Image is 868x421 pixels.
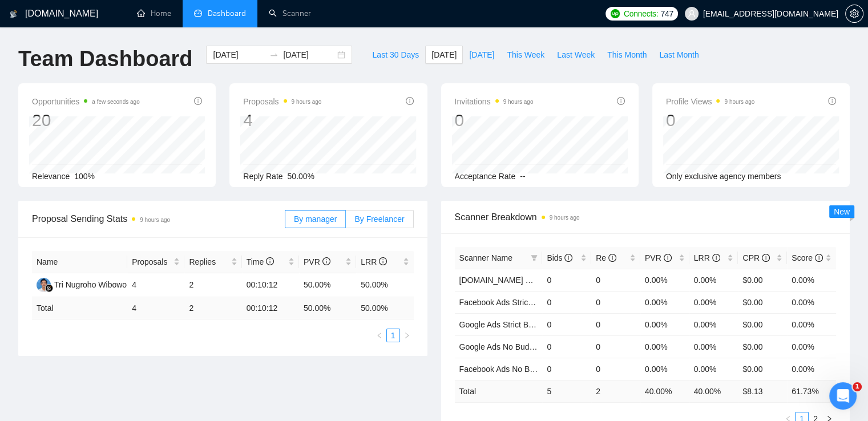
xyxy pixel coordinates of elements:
[845,5,863,23] button: setting
[724,99,754,105] time: 9 hours ago
[846,9,863,18] span: setting
[469,48,494,61] span: [DATE]
[853,382,862,391] span: 1
[591,335,640,358] td: 0
[507,48,544,61] span: This Week
[787,269,836,291] td: 0.00%
[463,46,500,64] button: [DATE]
[356,297,413,319] td: 50.00 %
[74,172,95,181] span: 100%
[37,278,51,292] img: TN
[127,297,184,319] td: 4
[459,253,512,262] span: Scanner Name
[354,214,404,224] span: By Freelancer
[528,249,540,266] span: filter
[361,257,387,266] span: LRR
[459,365,550,374] a: Facebook Ads No Budget
[400,329,414,342] button: right
[459,320,548,329] a: Google Ads Strict Budget
[829,382,857,410] iframe: Intercom live chat
[792,253,822,262] span: Score
[664,254,672,262] span: info-circle
[542,380,591,402] td: 5
[845,9,863,18] a: setting
[127,273,184,297] td: 4
[666,172,781,181] span: Only exclusive agency members
[137,9,171,18] a: homeHome
[266,257,274,265] span: info-circle
[373,329,386,342] button: left
[608,254,616,262] span: info-circle
[373,329,386,342] li: Previous Page
[243,95,321,108] span: Proposals
[45,284,53,292] img: gigradar-bm.png
[32,297,127,319] td: Total
[742,253,769,262] span: CPR
[243,110,321,131] div: 4
[640,269,689,291] td: 0.00%
[834,207,850,216] span: New
[400,329,414,342] li: Next Page
[787,358,836,380] td: 0.00%
[689,291,738,313] td: 0.00%
[54,278,127,291] div: Tri Nugroho Wibowo
[247,257,274,266] span: Time
[557,48,595,61] span: Last Week
[299,297,356,319] td: 50.00 %
[645,253,672,262] span: PVR
[292,99,322,105] time: 9 hours ago
[660,7,673,20] span: 747
[455,380,543,402] td: Total
[283,48,335,61] input: End date
[213,48,265,61] input: Start date
[92,99,139,105] time: a few seconds ago
[712,254,720,262] span: info-circle
[32,212,285,226] span: Proposal Sending Stats
[455,172,516,181] span: Acceptance Rate
[184,297,241,319] td: 2
[640,380,689,402] td: 40.00 %
[459,342,540,351] a: Google Ads No Budget
[194,9,202,17] span: dashboard
[828,97,836,105] span: info-circle
[386,329,400,342] li: 1
[184,273,241,297] td: 2
[591,291,640,313] td: 0
[666,110,755,131] div: 0
[431,48,457,61] span: [DATE]
[531,254,538,261] span: filter
[689,380,738,402] td: 40.00 %
[666,95,755,108] span: Profile Views
[366,46,425,64] button: Last 30 Days
[611,9,620,18] img: upwork-logo.png
[689,358,738,380] td: 0.00%
[738,335,787,358] td: $0.00
[32,95,140,108] span: Opportunities
[640,335,689,358] td: 0.00%
[184,251,241,273] th: Replies
[762,254,770,262] span: info-circle
[591,313,640,335] td: 0
[132,256,171,268] span: Proposals
[520,172,525,181] span: --
[242,273,299,297] td: 00:10:12
[37,280,127,289] a: TNTri Nugroho Wibowo
[269,50,278,59] span: swap-right
[542,269,591,291] td: 0
[208,9,246,18] span: Dashboard
[591,380,640,402] td: 2
[356,273,413,297] td: 50.00%
[294,214,337,224] span: By manager
[425,46,463,64] button: [DATE]
[689,335,738,358] td: 0.00%
[640,291,689,313] td: 0.00%
[624,7,658,20] span: Connects:
[500,46,551,64] button: This Week
[551,46,601,64] button: Last Week
[738,313,787,335] td: $0.00
[189,256,228,268] span: Replies
[269,50,278,59] span: to
[688,10,696,18] span: user
[322,257,330,265] span: info-circle
[738,269,787,291] td: $0.00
